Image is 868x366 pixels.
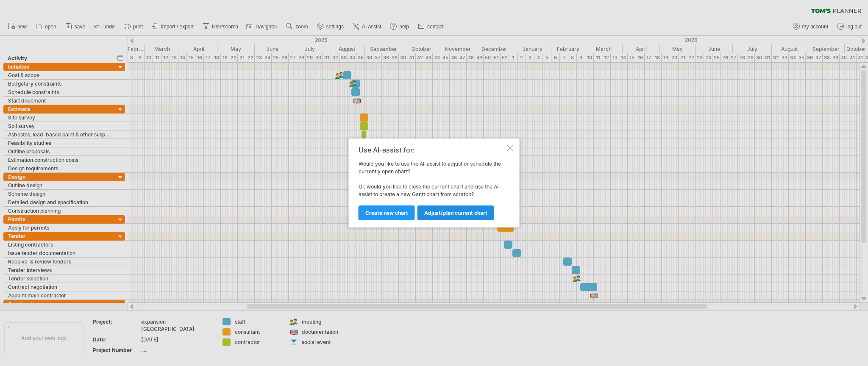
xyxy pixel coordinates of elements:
a: Adjust/plan current chart [417,205,494,220]
div: Would you like to use the AI-assist to adjust or schedule the currently open chart? Or, would you... [359,146,505,220]
span: Adjust/plan current chart [424,210,487,216]
span: Create new chart [365,210,408,216]
div: Use AI-assist for: [359,146,505,154]
a: Create new chart [359,205,415,220]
